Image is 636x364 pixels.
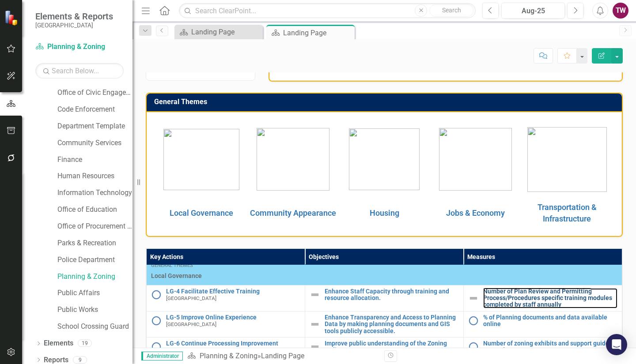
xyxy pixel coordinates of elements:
[538,203,597,223] a: Transportation & Infrastructure
[35,42,124,52] a: Planning & Zoning
[464,337,622,356] td: Double-Click to Edit Right Click for Context Menu
[310,289,320,300] img: Not Defined
[305,337,464,356] td: Double-Click to Edit Right Click for Context Menu
[154,98,617,106] h3: General Themes
[310,341,320,352] img: Not Defined
[166,295,216,301] span: [GEOGRAPHIC_DATA]
[464,311,622,337] td: Double-Click to Edit Right Click for Context Menu
[151,289,162,300] img: No Information
[283,27,352,38] div: Landing Page
[35,63,124,79] input: Search Below...
[325,340,459,354] a: Improve public understanding of the Zoning Ordinance
[261,352,304,360] div: Landing Page
[325,288,459,302] a: Enhance Staff Capacity through training and resource allocation.
[57,255,132,265] a: Police Department
[468,341,479,352] img: No Information
[141,352,183,360] span: Administrator
[166,314,300,321] a: LG-5 Improve Online Experience
[151,341,162,352] img: No Information
[166,288,300,295] a: LG-4 Facilitate Effective Training
[73,356,87,364] div: 9
[151,271,617,280] span: Local Governance
[35,11,113,22] span: Elements & Reports
[177,26,261,38] a: Landing Page
[446,208,505,218] a: Jobs & Economy
[57,121,132,131] a: Department Template
[44,338,73,349] a: Elements
[250,208,336,218] a: Community Appearance
[483,288,617,308] a: Number of Plan Review and Permitting Process/Procedures specific training modules completed by st...
[464,285,622,311] td: Double-Click to Edit Right Click for Context Menu
[57,155,132,165] a: Finance
[35,22,113,29] small: [GEOGRAPHIC_DATA]
[305,285,464,311] td: Double-Click to Edit Right Click for Context Menu
[147,259,622,285] td: Double-Click to Edit
[468,293,479,304] img: Not Defined
[166,340,300,347] a: LG-6 Continue Processing Improvement
[504,6,562,16] div: Aug-25
[170,208,233,218] a: Local Governance
[57,105,132,115] a: Code Enforcement
[151,262,617,269] div: General Themes
[57,138,132,148] a: Community Services
[483,340,617,354] a: Number of zoning exhibits and support guides created
[429,4,473,17] button: Search
[370,208,399,218] a: Housing
[57,322,132,332] a: School Crossing Guard
[151,315,162,326] img: No Information
[310,319,320,330] img: Not Defined
[200,352,257,360] a: Planning & Zoning
[57,88,132,98] a: Office of Civic Engagement
[4,10,20,26] img: ClearPoint Strategy
[305,311,464,337] td: Double-Click to Edit Right Click for Context Menu
[57,188,132,198] a: Information Technology
[166,321,216,327] span: [GEOGRAPHIC_DATA]
[325,314,459,334] a: Enhance Transparency and Access to Planning Data by making planning documents and GIS tools publi...
[78,340,92,347] div: 19
[57,205,132,215] a: Office of Education
[191,26,261,38] div: Landing Page
[57,272,132,282] a: Planning & Zoning
[442,7,461,14] span: Search
[187,351,378,361] div: »
[57,305,132,315] a: Public Works
[166,347,216,353] span: [GEOGRAPHIC_DATA]
[483,314,617,328] a: % of Planning documents and data available online
[147,285,305,311] td: Double-Click to Edit Right Click for Context Menu
[57,238,132,248] a: Parks & Recreation
[147,311,305,337] td: Double-Click to Edit Right Click for Context Menu
[468,315,479,326] img: No Information
[613,3,628,19] button: TW
[179,3,476,19] input: Search ClearPoint...
[606,334,627,355] div: Open Intercom Messenger
[57,221,132,232] a: Office of Procurement Management
[57,288,132,298] a: Public Affairs
[501,3,565,19] button: Aug-25
[57,171,132,181] a: Human Resources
